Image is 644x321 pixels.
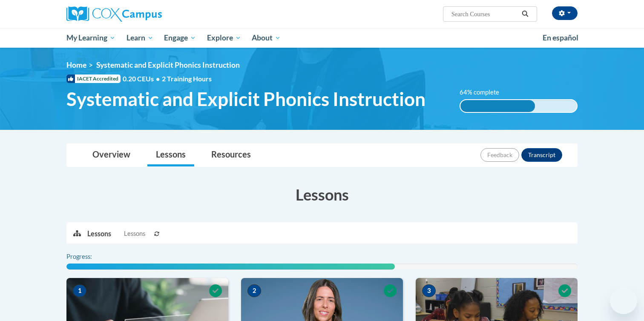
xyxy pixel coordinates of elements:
span: 1 [73,284,86,297]
button: Transcript [521,148,562,162]
a: My Learning [61,28,121,48]
iframe: Button to launch messaging window [610,287,637,314]
span: Systematic and Explicit Phonics Instruction [66,88,425,110]
label: Progress: [66,252,115,261]
label: 64% complete [460,88,509,97]
a: En español [537,29,584,47]
p: Lessons [87,229,111,238]
span: En español [543,33,578,42]
a: Engage [158,28,201,48]
img: Cox Campus [66,6,162,22]
span: 2 [247,284,261,297]
span: 2 Training Hours [162,75,212,83]
button: Search [519,9,532,19]
h3: Lessons [66,184,578,205]
button: Account Settings [552,6,578,20]
a: Cox Campus [66,6,228,22]
button: Feedback [480,148,519,162]
a: Learn [121,28,159,48]
a: Resources [203,144,259,166]
span: Explore [207,33,241,43]
span: • [156,75,160,83]
span: IACET Accredited [66,75,121,83]
a: Lessons [147,144,194,166]
span: Systematic and Explicit Phonics Instruction [96,60,240,69]
a: Overview [84,144,139,166]
div: 64% complete [460,100,535,112]
a: Explore [201,28,247,48]
span: Engage [164,33,196,43]
input: Search Courses [451,9,519,19]
a: Home [66,60,86,69]
span: 3 [422,284,436,297]
span: My Learning [66,33,115,43]
a: About [247,28,287,48]
span: About [252,33,281,43]
span: Lessons [124,229,145,238]
span: 0.20 CEUs [123,74,162,83]
div: Main menu [54,28,590,48]
span: Learn [126,33,153,43]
